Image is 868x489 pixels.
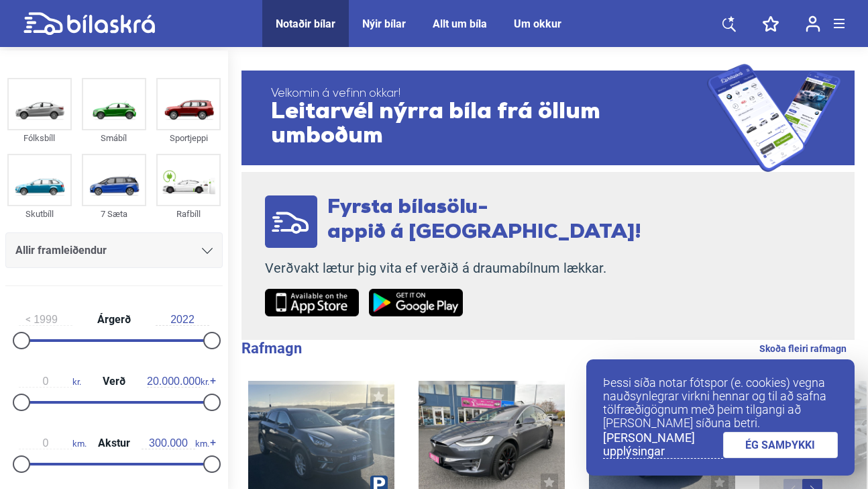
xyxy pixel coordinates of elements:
span: Velkomin á vefinn okkar! [271,87,707,101]
p: Þessi síða notar fótspor (e. cookies) vegna nauðsynlegrar virkni hennar og til að safna tölfræðig... [603,376,838,430]
span: Akstur [95,438,133,449]
div: Fólksbíll [7,130,72,146]
div: Skutbíll [7,206,72,222]
b: Rafmagn [241,340,302,357]
span: Fyrsta bílasölu- appið á [GEOGRAPHIC_DATA]! [327,197,641,243]
a: Um okkur [514,17,561,30]
span: kr. [147,375,209,388]
div: Smábíl [82,130,146,146]
span: Árgerð [94,314,134,325]
span: Verð [99,376,129,387]
a: [PERSON_NAME] upplýsingar [603,431,723,459]
span: Leitarvél nýrra bíla frá öllum umboðum [271,101,707,149]
a: Allt um bíla [433,17,487,30]
span: Allir framleiðendur [15,241,107,260]
a: Notaðir bílar [276,17,335,30]
span: km. [19,437,87,449]
div: Sportjeppi [156,130,221,146]
span: km. [142,437,209,449]
a: ÉG SAMÞYKKI [723,432,838,458]
a: Velkomin á vefinn okkar!Leitarvél nýrra bíla frá öllum umboðum [241,64,855,172]
div: Rafbíll [156,206,221,222]
p: Verðvakt lætur þig vita ef verðið á draumabílnum lækkar. [265,260,641,277]
a: Skoða fleiri rafmagn [759,340,847,357]
img: user-login.svg [806,15,820,32]
a: Nýir bílar [362,17,406,30]
span: kr. [19,375,81,388]
div: 7 Sæta [82,206,146,222]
